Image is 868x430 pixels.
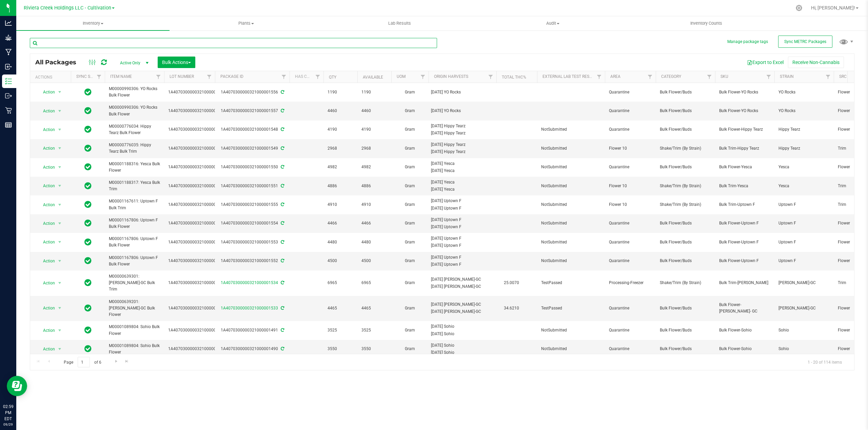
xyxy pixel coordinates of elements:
[94,71,105,83] a: Filter
[609,164,652,170] span: Quarantine
[431,323,494,330] div: Value 1: 2025-08-18 Sohio
[719,327,770,334] span: Bulk Flower-Sohio
[660,89,711,95] span: Bulk Flower/Buds
[431,283,494,290] div: Value 2: 2025-09-08 Stambaugh-GC
[661,74,681,79] a: Category
[328,108,353,114] span: 4460
[328,220,353,227] span: 4466
[109,236,160,249] span: M00001167806: Uptown F Bulk Flower
[5,34,12,41] inline-svg: Grow
[37,326,55,335] span: Action
[221,280,278,285] a: 1A4070300000321000001534
[431,198,494,204] div: Value 1: 2025-08-25 Uptown F
[784,39,826,44] span: Sync METRC Packages
[214,89,291,95] div: 1A4070300000321000001556
[719,183,770,189] span: Bulk Trim-Yesca
[431,89,494,95] div: Value 1: 2025-08-11 YO Rocks
[778,258,830,264] span: Uptown F
[56,326,64,335] span: select
[609,305,652,311] span: Quarantine
[109,123,160,136] span: M00000776034: Hippy Tearz Bulk Flower
[328,201,353,208] span: 4910
[220,74,243,79] a: Package ID
[609,126,652,133] span: Quarantine
[361,183,387,189] span: 4886
[214,183,291,189] div: 1A4070300000321000001551
[214,145,291,152] div: 1A4070300000321000001549
[823,71,834,83] a: Filter
[56,87,64,97] span: select
[431,179,494,186] div: Value 1: 2025-08-25 Yesca
[214,327,291,334] div: 1A4070300000321000001491
[168,89,225,95] span: 1A4070300000321000001556
[839,74,857,79] a: Src Type
[609,239,652,245] span: Quarantine
[5,122,12,128] inline-svg: Reports
[328,89,353,95] span: 1190
[328,164,353,170] span: 4982
[719,280,770,286] span: Bulk Trim-[PERSON_NAME]
[660,108,711,114] span: Bulk Flower/Buds
[37,106,55,116] span: Action
[395,327,425,334] span: Gram
[431,186,494,193] div: Value 2: 2025-08-25 Yesca
[56,278,64,288] span: select
[660,239,711,245] span: Bulk Flower/Buds
[660,258,711,264] span: Bulk Flower/Buds
[56,303,64,313] span: select
[84,162,92,172] span: In Sync
[541,183,601,189] span: NotSubmitted
[361,126,387,133] span: 4190
[109,142,160,155] span: M00000776035: Hippy Tearz Bulk Trim
[84,237,92,247] span: In Sync
[109,104,160,117] span: M00000990306: YO Rocks Bulk Flower
[395,258,425,264] span: Gram
[431,331,494,337] div: Value 2: 2025-08-18 Sohio
[541,201,601,208] span: NotSubmitted
[168,327,225,334] span: 1A4070300000321000001491
[56,125,64,134] span: select
[37,181,55,191] span: Action
[56,144,64,153] span: select
[502,75,526,80] a: Total THC%
[795,5,803,11] div: Manage settings
[541,145,601,152] span: NotSubmitted
[778,239,830,245] span: Uptown F
[719,126,770,133] span: Bulk Flower-Hippy Tearz
[719,108,770,114] span: Bulk Flower-YO Rocks
[609,201,652,208] span: Flower 10
[778,126,830,133] span: Hippy Tearz
[56,219,64,228] span: select
[328,305,353,311] span: 4465
[431,261,494,268] div: Value 2: 2025-08-25 Uptown F
[431,168,494,174] div: Value 2: 2025-08-25 Yesca
[395,164,425,170] span: Gram
[397,74,406,79] a: UOM
[56,237,64,247] span: select
[221,306,278,310] a: 1A4070300000321000001533
[84,200,92,209] span: In Sync
[395,89,425,95] span: Gram
[541,126,601,133] span: NotSubmitted
[476,20,629,26] span: Audit
[56,344,64,354] span: select
[56,163,64,172] span: select
[395,305,425,311] span: Gram
[431,130,494,136] div: Value 2: 2025-08-25 Hippy Tearz
[780,74,794,79] a: Strain
[280,306,284,310] span: Sync from Compliance System
[610,74,620,79] a: Area
[280,165,284,169] span: Sync from Compliance System
[76,74,102,79] a: Sync Status
[727,39,768,45] button: Manage package tags
[500,278,522,288] span: 25.0070
[361,220,387,227] span: 4466
[395,201,425,208] span: Gram
[84,181,92,191] span: In Sync
[395,183,425,189] span: Gram
[431,149,494,155] div: Value 2: 2025-08-25 Hippy Tearz
[84,325,92,335] span: In Sync
[431,108,494,114] div: Value 1: 2025-08-11 YO Rocks
[431,123,494,129] div: Value 1: 2025-08-25 Hippy Tearz
[109,198,160,211] span: M00001167611: Uptown F Bulk Trim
